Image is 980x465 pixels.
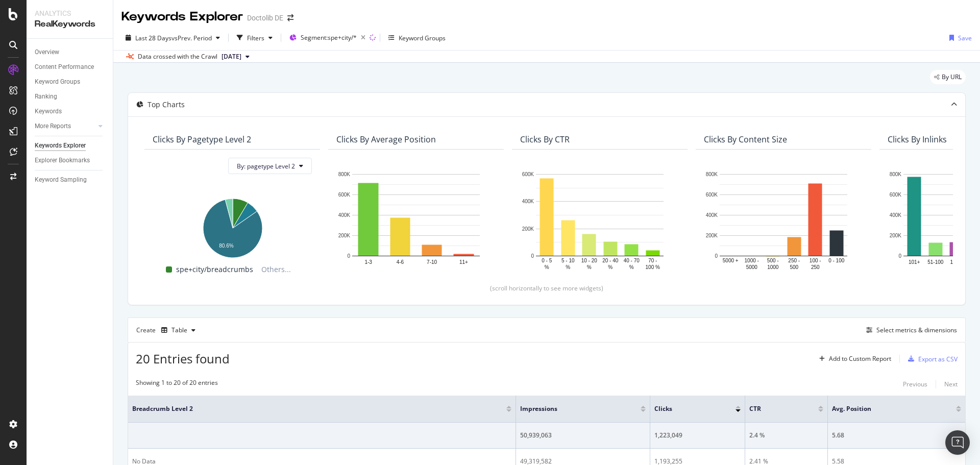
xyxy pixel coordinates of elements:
[459,259,468,265] text: 11+
[790,264,798,270] text: 500
[788,258,800,263] text: 250 -
[587,264,592,270] text: %
[945,30,972,46] button: Save
[233,30,277,46] button: Filters
[723,258,739,263] text: 5000 +
[531,253,534,259] text: 0
[35,91,57,102] div: Ranking
[828,258,845,263] text: 0 - 100
[704,169,863,272] div: A chart.
[522,172,534,177] text: 600K
[257,263,295,276] span: Others...
[715,253,718,259] text: 0
[148,100,185,110] div: Top Charts
[876,326,957,334] div: Select metrics & dimensions
[35,106,106,117] a: Keywords
[749,404,803,413] span: CTR
[285,30,370,46] button: Segment:spe+city/*
[890,212,902,218] text: 400K
[602,258,619,263] text: 20 - 40
[287,14,293,21] div: arrow-right-arrow-left
[153,193,312,259] svg: A chart.
[35,77,80,87] div: Keyword Groups
[950,259,963,265] text: 16-50
[624,258,640,263] text: 40 - 70
[520,169,679,272] svg: A chart.
[918,355,958,363] div: Export as CSV
[427,259,437,265] text: 7-10
[176,263,253,276] span: spe+city/breadcrumbs
[561,258,575,263] text: 5 - 10
[338,233,351,238] text: 200K
[35,155,106,166] a: Explorer Bookmarks
[890,192,902,198] text: 600K
[228,158,312,174] button: By: pagetype Level 2
[810,258,821,263] text: 100 -
[247,13,283,23] div: Doctolib DE
[706,233,718,238] text: 200K
[35,62,94,72] div: Content Performance
[247,34,264,42] div: Filters
[336,169,496,272] svg: A chart.
[811,264,820,270] text: 250
[35,77,106,87] a: Keyword Groups
[890,172,902,177] text: 800K
[347,253,350,259] text: 0
[832,431,961,440] div: 5.68
[140,284,953,292] div: (scroll horizontally to see more widgets)
[862,324,957,336] button: Select metrics & dimensions
[958,34,972,42] div: Save
[706,212,718,218] text: 400K
[301,33,357,42] span: Segment: spe+city/*
[944,378,958,390] button: Next
[930,70,966,84] div: legacy label
[338,172,351,177] text: 800K
[890,233,902,238] text: 200K
[35,47,106,58] a: Overview
[903,378,927,390] button: Previous
[888,134,947,144] div: Clicks By Inlinks
[648,258,657,263] text: 70 -
[136,350,230,367] span: 20 Entries found
[767,258,779,263] text: 500 -
[35,121,95,132] a: More Reports
[704,134,787,144] div: Clicks By Content Size
[364,259,372,265] text: 1-3
[654,431,741,440] div: 1,223,049
[566,264,570,270] text: %
[35,175,87,185] div: Keyword Sampling
[944,380,958,388] div: Next
[35,121,71,132] div: More Reports
[157,322,200,338] button: Table
[222,52,241,61] span: 2025 Sep. 12th
[745,258,759,263] text: 1000 -
[35,155,90,166] div: Explorer Bookmarks
[520,134,570,144] div: Clicks By CTR
[399,34,446,42] div: Keyword Groups
[136,322,200,338] div: Create
[749,431,823,440] div: 2.4 %
[132,404,491,413] span: Breadcrumb Level 2
[706,172,718,177] text: 800K
[545,264,549,270] text: %
[338,192,351,198] text: 600K
[767,264,779,270] text: 1000
[35,47,59,58] div: Overview
[542,258,552,263] text: 0 - 5
[219,243,233,249] text: 80.6%
[706,192,718,198] text: 600K
[384,30,450,46] button: Keyword Groups
[35,62,106,72] a: Content Performance
[522,226,534,232] text: 200K
[520,431,646,440] div: 50,939,063
[927,259,944,265] text: 51-100
[909,259,920,265] text: 101+
[903,380,927,388] div: Previous
[629,264,634,270] text: %
[898,253,901,259] text: 0
[35,140,106,151] a: Keywords Explorer
[121,8,243,26] div: Keywords Explorer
